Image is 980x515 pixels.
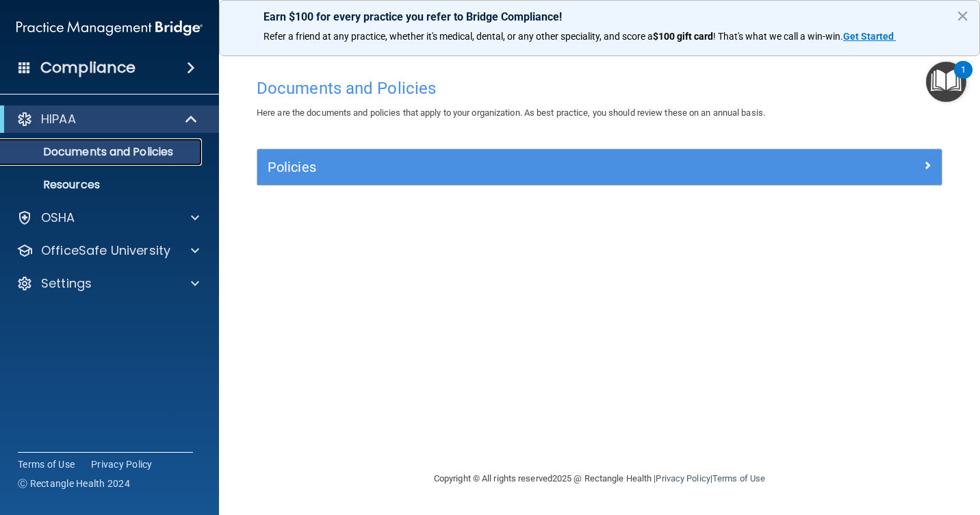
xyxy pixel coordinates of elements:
span: Ⓒ Rectangle Health 2024 [18,477,130,490]
span: ! That's what we call a win-win. [713,31,843,42]
a: Terms of Use [712,473,765,483]
a: Get Started [843,31,896,42]
span: Here are the documents and policies that apply to your organization. As best practice, you should... [257,108,765,118]
a: Privacy Policy [656,473,710,483]
p: OfficeSafe University [41,242,170,259]
a: OfficeSafe University [16,242,199,259]
p: Earn $100 for every practice you refer to Bridge Compliance! [263,10,936,23]
strong: $100 gift card [653,31,713,42]
a: Settings [16,275,199,292]
div: Copyright © All rights reserved 2025 @ Rectangle Health | | [350,457,849,501]
p: Settings [41,275,92,292]
a: Terms of Use [18,457,75,471]
div: 1 [961,70,966,88]
p: Documents and Policies [9,145,196,159]
a: HIPAA [16,111,198,127]
h4: Documents and Policies [257,79,942,97]
p: HIPAA [41,111,76,127]
button: Open Resource Center, 1 new notification [926,62,966,102]
a: Policies [268,156,931,178]
p: Resources [9,178,196,192]
p: OSHA [41,210,75,226]
a: OSHA [16,210,199,226]
span: Refer a friend at any practice, whether it's medical, dental, or any other speciality, and score a [263,31,653,42]
img: PMB logo [16,14,203,42]
h4: Compliance [40,58,136,77]
strong: Get Started [843,31,894,42]
h5: Policies [268,160,760,175]
a: Privacy Policy [91,457,153,471]
button: Close [956,5,969,27]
